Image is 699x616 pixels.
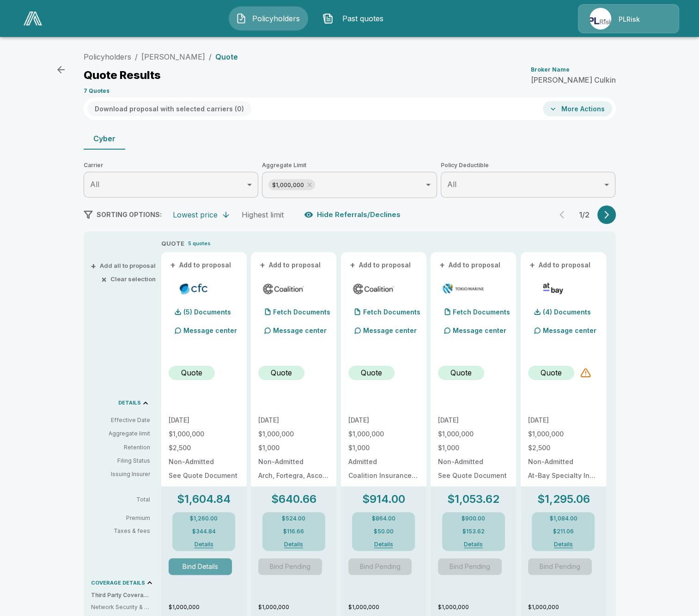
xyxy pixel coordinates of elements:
p: Quote [450,367,472,378]
span: + [91,263,96,269]
p: $1,053.62 [447,494,499,505]
span: Carrier [84,161,259,170]
span: Bind Details [169,558,239,575]
span: SORTING OPTIONS: [97,211,162,218]
button: Details [275,542,312,547]
p: $1,000,000 [438,431,509,437]
span: Another Quote Requested To Bind [438,558,509,575]
p: $640.66 [271,494,316,505]
p: Arch, Fortegra, Ascot, Allianz, Aspen [258,472,329,479]
p: $2,500 [169,445,239,451]
p: Quote Results [84,70,161,81]
p: QUOTE [161,239,184,248]
button: Details [545,542,582,547]
p: $1,260.00 [190,516,218,521]
img: Agency Icon [590,8,611,30]
button: Bind Details [169,558,232,575]
button: Cyber [84,127,125,150]
p: [DATE] [348,417,419,423]
p: $524.00 [282,516,305,521]
p: [DATE] [258,417,329,423]
div: $1,000,000 [268,179,315,190]
p: Total [91,497,158,502]
span: + [350,262,355,268]
p: $50.00 [374,529,394,534]
p: $116.66 [283,529,304,534]
p: Effective Date [91,416,150,424]
p: $1,000,000 [169,431,239,437]
p: Message center [183,326,237,335]
p: Quote [271,367,292,378]
p: Fetch Documents [273,309,330,315]
button: Past quotes IconPast quotes [316,6,395,30]
p: Quote [181,367,202,378]
img: Past quotes Icon [322,13,334,24]
img: tmhcccyber [442,282,485,296]
button: Download proposal with selected carriers (0) [87,101,251,116]
button: ×Clear selection [103,276,156,282]
span: Policyholders [250,13,301,24]
span: + [260,262,265,268]
p: 1 / 2 [575,211,594,218]
p: $1,000,000 [528,431,599,437]
span: $1,000,000 [268,180,308,190]
span: Another Quote Requested To Bind [528,558,599,575]
p: $1,000,000 [438,603,516,611]
p: [DATE] [169,417,239,423]
span: + [529,262,535,268]
p: $864.00 [372,516,395,521]
span: Another Quote Requested To Bind [348,558,419,575]
span: Another Quote Requested To Bind [258,558,329,575]
p: $1,000 [258,445,329,451]
p: $211.06 [553,529,574,534]
p: $1,000 [348,445,419,451]
p: Third Party Coverage [91,591,158,599]
span: Policy Deductible [441,161,616,170]
span: All [447,180,456,189]
img: cfccyber [172,282,215,296]
button: +Add to proposal [438,260,503,270]
p: [DATE] [438,417,509,423]
p: $1,000,000 [528,603,606,611]
button: Policyholders IconPolicyholders [229,6,308,30]
p: $900.00 [462,516,485,521]
p: Coalition Insurance Solutions [348,472,419,479]
span: + [439,262,445,268]
p: $914.00 [362,494,405,505]
p: $1,084.00 [549,516,577,521]
p: Fetch Documents [453,309,510,315]
div: Highest limit [242,210,284,219]
p: $1,000,000 [169,603,247,611]
p: PLRisk [619,15,640,24]
p: $1,000,000 [348,603,426,611]
p: Premium [91,515,158,521]
button: +Add to proposal [528,260,593,270]
p: $1,295.06 [537,494,590,505]
p: Broker Name [531,67,570,72]
span: × [101,276,107,282]
button: +Add to proposal [169,260,233,270]
p: Non-Admitted [258,459,329,465]
p: Quote [541,367,562,378]
span: + [170,262,176,268]
li: / [135,51,138,62]
span: Aggregate Limit [262,161,437,170]
p: [DATE] [528,417,599,423]
p: (4) Documents [543,309,591,315]
p: DETAILS [118,400,141,405]
p: $1,000,000 [348,431,419,437]
p: Fetch Documents [363,309,420,315]
p: $1,000 [438,445,509,451]
p: $2,500 [528,445,599,451]
p: Non-Admitted [438,459,509,465]
button: Details [185,542,222,547]
button: +Add to proposal [258,260,323,270]
p: Non-Admitted [169,459,239,465]
p: $1,000,000 [258,431,329,437]
p: Filing Status [91,457,150,465]
span: All [90,180,99,189]
a: Policyholders [84,52,131,61]
img: AA Logo [24,12,42,25]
